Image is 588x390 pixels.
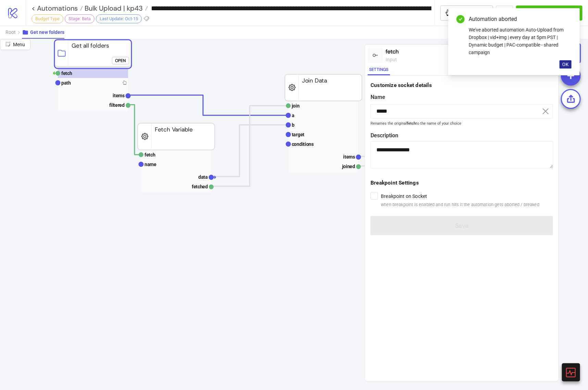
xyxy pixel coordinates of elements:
text: fetch [145,152,155,158]
text: target [292,132,305,137]
div: Open [115,56,126,64]
span: radius-bottomright [5,42,10,47]
small: Renames the original to the name of your choice [371,122,553,126]
text: name [145,162,157,167]
button: Root [5,26,22,39]
button: OK [560,60,572,68]
label: Name [371,93,553,101]
div: Breakpoint Settings [371,179,553,187]
div: input [386,56,471,63]
span: check-circle [456,15,465,23]
span: Bulk Upload | kp43 [83,4,143,13]
span: OK [562,62,569,67]
a: < Automations [32,5,83,12]
div: fetch [386,47,471,56]
button: Open [112,57,129,64]
text: path [61,80,71,86]
text: items [113,93,125,98]
span: when breakpoint is enabled and run hits it the automation gets aborted / breaked [381,201,539,208]
text: items [343,154,355,160]
button: Settings [368,66,390,75]
div: Stage: Beta [65,14,95,23]
div: Last Update: Oct-15 [96,14,142,23]
span: Root [5,29,16,35]
b: fetch [407,121,416,126]
text: join [291,103,300,109]
text: data [198,174,208,180]
text: conditions [292,141,314,147]
span: Get new folders [30,29,64,35]
text: a [292,113,295,118]
text: fetch [61,71,72,76]
a: Bulk Upload | kp43 [83,5,148,12]
button: Run Automation [516,5,583,21]
button: ... [496,5,513,21]
label: Description [371,131,553,140]
div: Customize socket details [371,81,553,89]
span: Menu [13,42,25,47]
div: Automation aborted [469,15,572,23]
button: Get new folders [22,26,64,39]
label: Breakpoint on Socket [381,192,539,208]
button: To Widgets [440,5,493,21]
text: b [292,122,295,128]
div: Budget Type [32,14,63,23]
div: We've aborted automation Auto-Upload from Dropbox | vid+img | every day at 5pm PST | Dynamic budg... [469,26,572,56]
